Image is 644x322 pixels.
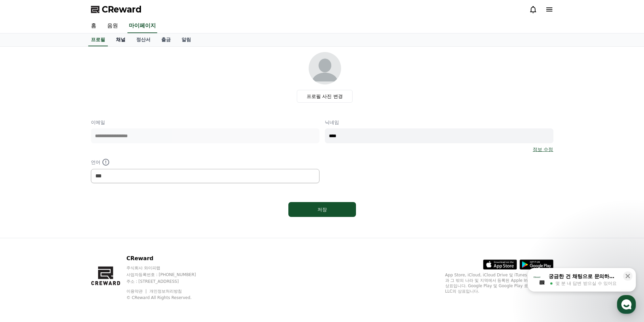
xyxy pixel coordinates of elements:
[297,90,353,103] label: 프로필 사진 변경
[325,119,553,126] p: 닉네임
[2,214,45,231] a: 홈
[102,4,142,15] span: CReward
[126,265,209,271] p: 주식회사 와이피랩
[302,206,342,213] div: 저장
[131,33,156,46] a: 정산서
[104,224,113,230] span: 설정
[86,19,102,33] a: 홈
[149,289,182,294] a: 개인정보처리방침
[87,214,130,231] a: 설정
[91,158,319,166] p: 언어
[126,272,209,277] p: 사업자등록번호 : [PHONE_NUMBER]
[102,19,123,33] a: 음원
[91,4,142,15] a: CReward
[176,33,196,46] a: 알림
[533,146,553,153] a: 정보 수정
[45,214,87,231] a: 대화
[91,119,319,126] p: 이메일
[126,289,148,294] a: 이용약관
[21,224,25,230] span: 홈
[127,19,157,33] a: 마이페이지
[88,33,108,46] a: 프로필
[111,33,131,46] a: 채널
[126,279,209,284] p: 주소 : [STREET_ADDRESS]
[288,202,356,217] button: 저장
[445,272,553,294] p: App Store, iCloud, iCloud Drive 및 iTunes Store는 미국과 그 밖의 나라 및 지역에서 등록된 Apple Inc.의 서비스 상표입니다. Goo...
[126,254,209,263] p: CReward
[156,33,176,46] a: 출금
[62,225,70,230] span: 대화
[309,52,341,84] img: profile_image
[126,295,209,300] p: © CReward All Rights Reserved.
